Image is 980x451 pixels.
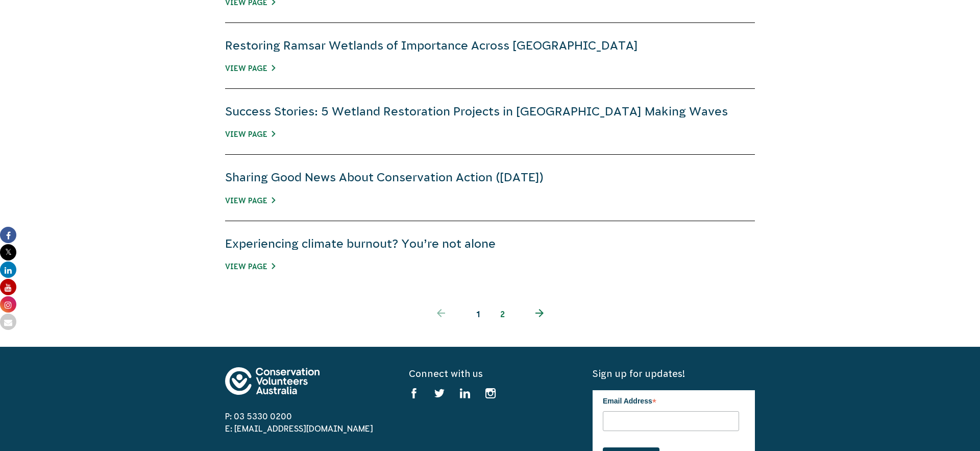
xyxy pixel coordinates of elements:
h5: Connect with us [409,367,571,380]
a: Next page [514,302,564,326]
a: View Page [225,130,275,138]
a: View Page [225,64,275,73]
a: Restoring Ramsar Wetlands of Importance Across [GEOGRAPHIC_DATA] [225,39,638,52]
a: Success Stories: 5 Wetland Restoration Projects in [GEOGRAPHIC_DATA] Making Waves [225,105,728,118]
a: View Page [225,263,275,271]
a: Sharing Good News About Conservation Action ([DATE]) [225,171,544,184]
a: 2 [490,302,514,326]
a: View Page [225,197,275,205]
a: E: [EMAIL_ADDRESS][DOMAIN_NAME] [225,424,373,433]
label: Email Address [603,390,739,410]
ul: Pagination [416,302,564,326]
a: Experiencing climate burnout? You’re not alone [225,237,496,250]
a: P: 03 5330 0200 [225,412,292,421]
h5: Sign up for updates! [593,367,755,380]
span: 1 [465,302,490,326]
img: logo-footer.svg [225,367,320,395]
